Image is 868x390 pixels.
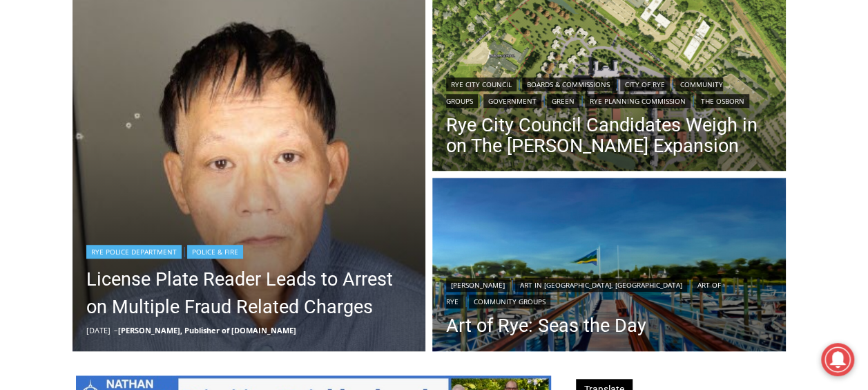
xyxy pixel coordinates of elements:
[446,278,510,292] a: [PERSON_NAME]
[446,115,772,156] a: Rye City Council Candidates Weigh in on The [PERSON_NAME] Expansion
[446,77,517,91] a: Rye City Council
[696,94,749,108] a: The Osborn
[86,245,182,259] a: Rye Police Department
[86,325,110,335] time: [DATE]
[432,178,786,355] a: Read More Art of Rye: Seas the Day
[349,1,653,134] div: "[PERSON_NAME] and I covered the [DATE] Parade, which was a really eye opening experience as I ha...
[446,275,772,308] div: | | |
[483,94,541,108] a: Government
[361,138,640,169] span: Intern @ [DOMAIN_NAME]
[446,75,772,108] div: | | | | | | |
[620,77,670,91] a: City of Rye
[114,325,118,335] span: –
[522,77,615,91] a: Boards & Commissions
[446,315,772,336] a: Art of Rye: Seas the Day
[469,295,550,308] a: Community Groups
[86,242,412,259] div: |
[432,178,786,355] img: [PHOTO: Seas the Day - Shenorock Shore Club Marina, Rye 36” X 48” Oil on canvas, Commissioned & E...
[585,94,691,108] a: Rye Planning Commission
[332,134,669,172] a: Intern @ [DOMAIN_NAME]
[86,266,412,321] a: License Plate Reader Leads to Arrest on Multiple Fraud Related Charges
[187,245,243,259] a: Police & Fire
[118,325,296,335] a: [PERSON_NAME], Publisher of [DOMAIN_NAME]
[515,278,687,292] a: Art in [GEOGRAPHIC_DATA], [GEOGRAPHIC_DATA]
[547,94,579,108] a: Green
